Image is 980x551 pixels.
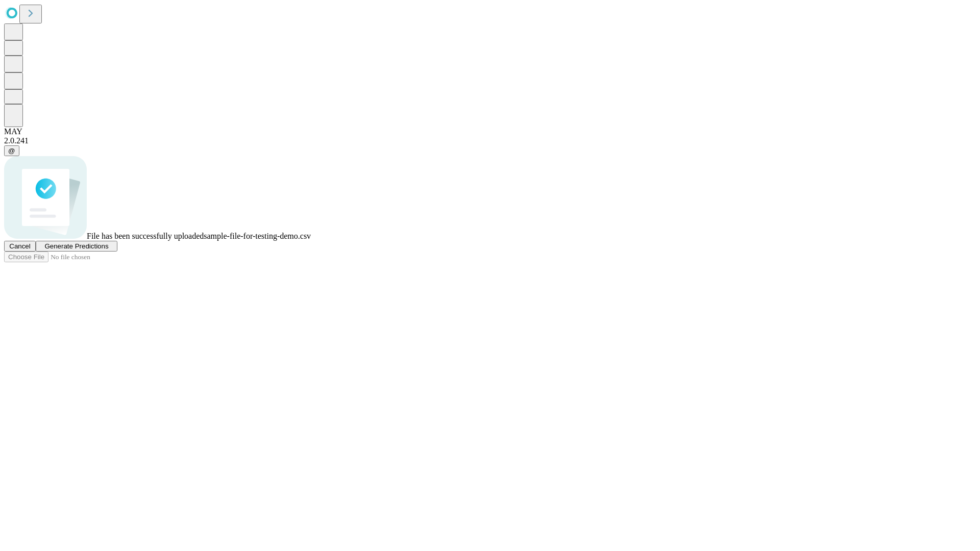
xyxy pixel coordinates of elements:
span: Generate Predictions [44,242,108,250]
button: Cancel [4,241,36,252]
span: sample-file-for-testing-demo.csv [204,232,311,240]
div: MAY [4,127,976,136]
button: @ [4,145,19,156]
span: Cancel [9,242,31,250]
button: Generate Predictions [36,241,117,252]
span: @ [8,147,15,155]
span: File has been successfully uploaded [87,232,204,240]
div: 2.0.241 [4,136,976,145]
